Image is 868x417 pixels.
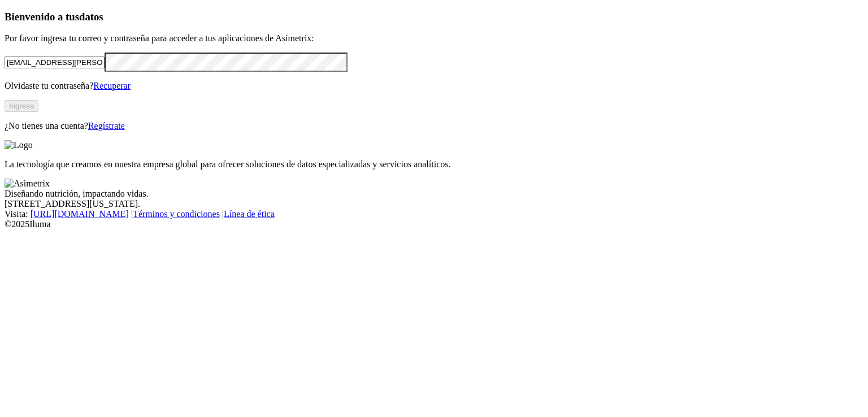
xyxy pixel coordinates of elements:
[224,209,275,219] a: Línea de ética
[5,219,863,229] div: © 2025 Iluma
[88,121,125,131] a: Regístrate
[5,57,105,68] input: Tu correo
[5,11,863,23] h3: Bienvenido a tus
[5,209,863,219] div: Visita : | |
[133,209,220,219] a: Términos y condiciones
[5,199,863,209] div: [STREET_ADDRESS][US_STATE].
[5,121,863,131] p: ¿No tienes una cuenta?
[5,100,38,112] button: Ingresa
[79,11,103,23] span: datos
[5,159,863,170] p: La tecnología que creamos en nuestra empresa global para ofrecer soluciones de datos especializad...
[5,81,863,91] p: Olvidaste tu contraseña?
[93,81,131,90] a: Recuperar
[5,140,33,150] img: Logo
[31,209,129,219] a: [URL][DOMAIN_NAME]
[5,179,50,189] img: Asimetrix
[5,33,863,44] p: Por favor ingresa tu correo y contraseña para acceder a tus aplicaciones de Asimetrix:
[5,189,863,199] div: Diseñando nutrición, impactando vidas.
